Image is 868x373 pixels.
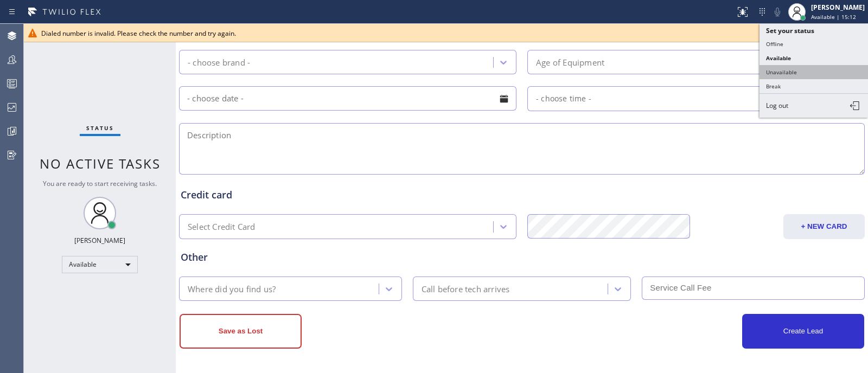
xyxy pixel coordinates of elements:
button: Save as Lost [180,314,302,349]
div: Age of Equipment [536,56,604,68]
button: + NEW CARD [783,214,865,239]
span: - choose time - [536,93,591,104]
input: Service Call Fee [642,276,865,300]
span: Status [86,124,114,132]
button: Create Lead [742,314,864,349]
div: Select Credit Card [188,221,256,233]
div: Credit card [181,188,863,202]
div: - choose brand - [188,56,250,68]
span: No active tasks [40,155,161,172]
input: - choose date - [179,86,516,111]
div: Where did you find us? [188,282,276,295]
span: You are ready to start receiving tasks. [43,179,157,188]
button: Mute [770,4,785,20]
div: Other [181,250,863,265]
div: Available [62,256,138,273]
span: Dialed number is invalid. Please check the number and try again. [41,29,236,38]
div: [PERSON_NAME] [811,3,865,12]
span: Available | 15:12 [811,13,856,21]
div: Call before tech arrives [422,282,510,295]
div: [PERSON_NAME] [74,236,125,245]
